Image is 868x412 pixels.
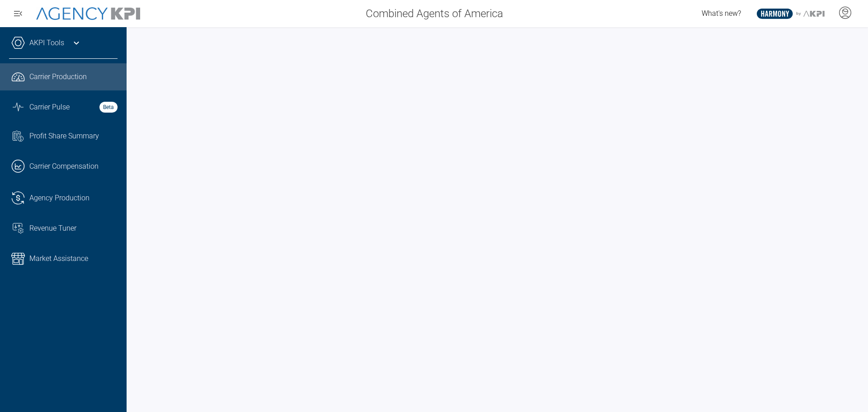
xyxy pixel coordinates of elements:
[366,5,503,22] span: Combined Agents of America
[29,223,76,234] span: Revenue Tuner
[29,38,64,48] a: AKPI Tools
[29,253,88,264] span: Market Assistance
[99,102,118,113] strong: Beta
[29,161,99,172] span: Carrier Compensation
[702,9,741,18] span: What's new?
[36,7,140,20] img: AgencyKPI
[29,71,87,82] span: Carrier Production
[29,131,99,142] span: Profit Share Summary
[29,193,90,204] span: Agency Production
[29,102,70,113] span: Carrier Pulse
